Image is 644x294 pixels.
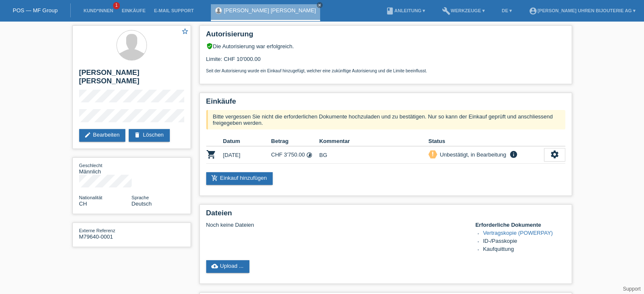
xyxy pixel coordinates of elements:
[623,286,641,292] a: Support
[211,263,218,269] i: cloud_upload
[150,8,198,13] a: E-Mail Support
[134,132,141,138] i: delete
[113,2,120,9] span: 1
[430,151,436,157] i: priority_high
[550,150,559,159] i: settings
[206,149,216,159] i: POSP00027997
[181,27,189,35] i: star_border
[79,69,184,90] h2: [PERSON_NAME] [PERSON_NAME]
[319,146,428,164] td: BG
[13,7,58,14] a: POS — MF Group
[206,43,565,49] div: Die Autorisierung war erfolgreich.
[223,136,271,146] th: Datum
[132,201,152,207] span: Deutsch
[206,30,565,43] h2: Autorisierung
[206,172,273,185] a: add_shopping_cartEinkauf hinzufügen
[129,129,169,142] a: deleteLöschen
[79,162,132,175] div: Männlich
[223,146,271,164] td: [DATE]
[317,2,323,8] a: close
[206,260,250,273] a: cloud_uploadUpload ...
[79,201,87,207] span: Schweiz
[206,69,565,73] p: Seit der Autorisierung wurde ein Einkauf hinzugefügt, welcher eine zukünftige Autorisierung und d...
[438,8,489,13] a: buildWerkzeuge ▾
[181,27,189,36] a: star_border
[442,7,451,15] i: build
[483,246,565,254] li: Kaufquittung
[508,150,518,159] i: info
[529,7,537,15] i: account_circle
[319,136,428,146] th: Kommentar
[132,195,149,200] span: Sprache
[79,195,102,200] span: Nationalität
[79,163,102,168] span: Geschlecht
[271,146,319,164] td: CHF 3'750.00
[475,222,565,228] h4: Erforderliche Dokumente
[483,230,553,236] a: Vertragskopie (POWERPAY)
[271,136,319,146] th: Betrag
[206,222,465,228] div: Noch keine Dateien
[306,152,312,158] i: Fixe Raten (24 Raten)
[117,8,149,13] a: Einkäufe
[483,238,565,246] li: ID-/Passkopie
[206,209,565,222] h2: Dateien
[206,110,565,129] div: Bitte vergessen Sie nicht die erforderlichen Dokumente hochzuladen und zu bestätigen. Nur so kann...
[211,175,218,181] i: add_shopping_cart
[224,7,316,14] a: [PERSON_NAME] [PERSON_NAME]
[84,132,91,138] i: edit
[79,227,132,240] div: M79640-0001
[206,43,213,49] i: verified_user
[381,8,429,13] a: bookAnleitung ▾
[386,7,394,15] i: book
[525,8,640,13] a: account_circle[PERSON_NAME] Uhren Bijouterie AG ▾
[79,228,116,233] span: Externe Referenz
[428,136,544,146] th: Status
[206,97,565,110] h2: Einkäufe
[79,129,126,142] a: editBearbeiten
[206,49,565,73] div: Limite: CHF 10'000.00
[79,8,117,13] a: Kund*innen
[318,3,322,7] i: close
[437,150,506,159] div: Unbestätigt, in Bearbeitung
[498,8,516,13] a: DE ▾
